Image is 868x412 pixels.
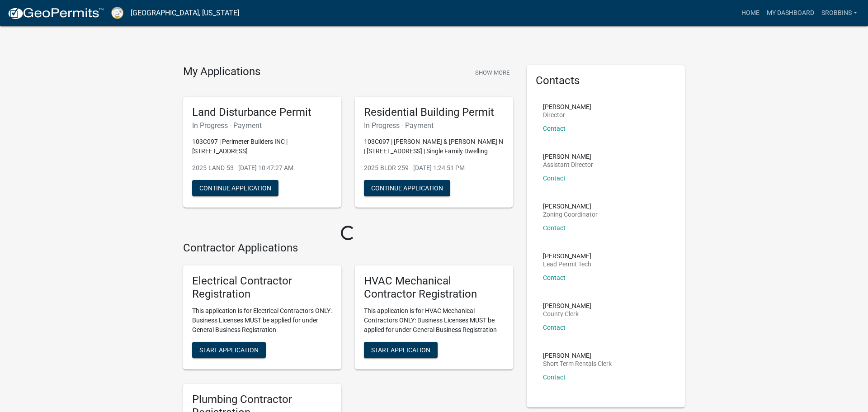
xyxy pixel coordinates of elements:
[543,360,612,367] p: Short Term Rentals Clerk
[543,261,591,267] p: Lead Permit Tech
[543,161,593,168] p: Assistant Director
[371,346,430,353] span: Start Application
[364,121,504,130] h6: In Progress - Payment
[192,180,278,196] button: Continue Application
[364,275,504,301] h5: HVAC Mechanical Contractor Registration
[543,311,591,317] p: County Clerk
[364,180,450,196] button: Continue Application
[364,306,504,335] p: This application is for HVAC Mechanical Contractors ONLY: Business Licenses MUST be applied for u...
[543,104,591,110] p: [PERSON_NAME]
[543,125,566,132] a: Contact
[543,112,591,118] p: Director
[364,106,504,119] h5: Residential Building Permit
[192,106,332,119] h5: Land Disturbance Permit
[763,5,818,22] a: My Dashboard
[364,342,438,358] button: Start Application
[543,211,598,218] p: Zoning Coordinator
[738,5,763,22] a: Home
[543,175,566,182] a: Contact
[543,253,591,259] p: [PERSON_NAME]
[543,203,598,209] p: [PERSON_NAME]
[364,137,504,156] p: 103C097 | [PERSON_NAME] & [PERSON_NAME] N | [STREET_ADDRESS] | Single Family Dwelling
[192,163,332,173] p: 2025-LAND-53 - [DATE] 10:47:27 AM
[183,65,260,79] h4: My Applications
[192,121,332,130] h6: In Progress - Payment
[543,352,612,359] p: [PERSON_NAME]
[543,324,566,331] a: Contact
[364,163,504,173] p: 2025-BLDR-259 - [DATE] 1:24:51 PM
[199,346,259,353] span: Start Application
[192,137,332,156] p: 103C097 | Perimeter Builders INC | [STREET_ADDRESS]
[192,342,266,358] button: Start Application
[543,274,566,281] a: Contact
[543,303,591,309] p: [PERSON_NAME]
[192,306,332,335] p: This application is for Electrical Contractors ONLY: Business Licenses MUST be applied for under ...
[536,74,676,87] h5: Contacts
[543,224,566,232] a: Contact
[818,5,861,22] a: srobbins
[472,65,513,80] button: Show More
[543,374,566,381] a: Contact
[131,5,239,21] a: [GEOGRAPHIC_DATA], [US_STATE]
[183,242,513,255] h4: Contractor Applications
[543,153,593,160] p: [PERSON_NAME]
[192,275,332,301] h5: Electrical Contractor Registration
[111,7,123,19] img: Putnam County, Georgia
